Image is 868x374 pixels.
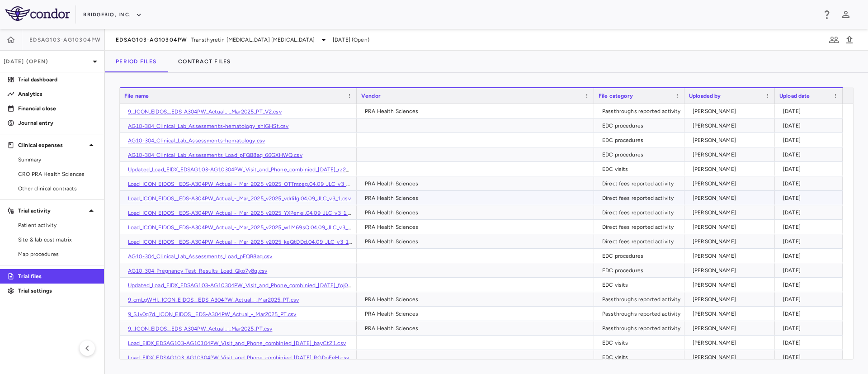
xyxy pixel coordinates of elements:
button: Period Files [105,51,167,72]
div: [DATE] [783,162,838,176]
button: Contract Files [167,51,242,72]
p: Trial dashboard [18,76,97,84]
div: [DATE] [783,205,838,220]
div: EDC procedures [602,263,680,278]
div: EDC procedures [602,147,680,162]
a: Load_ICON_EIDOS__EDS-A304PW_Actual_-_Mar_2025_v2025_keQtDDd.04.09_JLC_v3_1.csv [128,239,359,245]
div: PRA Health Sciences [365,307,590,321]
div: PRA Health Sciences [365,321,590,336]
div: PRA Health Sciences [365,205,590,220]
div: EDC visits [602,278,680,292]
div: [DATE] [783,336,838,350]
a: AG10-304_Pregnancy_Test_Results_Load_Qko7y8q.csv [128,268,267,274]
span: EDSAG103-AG10304PW [29,36,101,43]
span: Map procedures [18,250,97,258]
p: Analytics [18,90,97,98]
div: [PERSON_NAME] [693,118,770,133]
p: [DATE] (Open) [4,57,90,66]
div: EDC procedures [602,133,680,147]
div: PRA Health Sciences [365,292,590,307]
span: Patient activity [18,221,97,229]
div: PRA Health Sciences [365,176,590,191]
div: EDC visits [602,336,680,350]
div: [DATE] [783,292,838,307]
span: Vendor [361,93,381,99]
span: Transthyretin [MEDICAL_DATA] [MEDICAL_DATA] [191,36,315,44]
div: EDC visits [602,350,680,365]
div: [DATE] [783,263,838,278]
span: Other clinical contracts [18,185,97,193]
span: Uploaded by [689,93,721,99]
span: File category [599,93,633,99]
div: [DATE] [783,104,838,118]
span: Summary [18,156,97,164]
p: Trial files [18,272,97,280]
div: EDC procedures [602,249,680,263]
div: [DATE] [783,220,838,234]
span: Upload date [779,93,810,99]
div: [DATE] [783,278,838,292]
div: [PERSON_NAME] [693,162,770,176]
a: AG10-304_Clinical_Lab_Assessments_Load_pFQB8aq.csv [128,253,273,260]
div: [DATE] [783,133,838,147]
p: Trial activity [18,207,86,215]
div: Direct fees reported activity [602,176,680,191]
div: [PERSON_NAME] [693,350,770,365]
div: Passthroughs reported activity [602,307,681,321]
a: Load_EIDX_EDSAG103-AG10304PW_Visit_and_Phone_combinied_[DATE]_RGDpFeH.csv [128,355,349,361]
span: CRO PRA Health Sciences [18,170,97,178]
div: [PERSON_NAME] [693,104,770,118]
span: File name [124,93,149,99]
a: 9._ICON_EIDOS__EDS-A304PW_Actual_-_Mar2025_PT.csv [128,326,272,332]
div: PRA Health Sciences [365,104,590,118]
div: [PERSON_NAME] [693,176,770,191]
p: Financial close [18,104,97,113]
a: 9_SJv0q7d._ICON_EIDOS__EDS-A304PW_Actual_-_Mar2025_PT.csv [128,311,297,317]
div: Passthroughs reported activity [602,321,681,336]
div: Direct fees reported activity [602,234,680,249]
div: [DATE] [783,118,838,133]
div: [PERSON_NAME] [693,147,770,162]
div: [PERSON_NAME] [693,292,770,307]
div: [PERSON_NAME] [693,263,770,278]
div: [PERSON_NAME] [693,133,770,147]
div: [PERSON_NAME] [693,307,770,321]
a: AG10-304_Clinical_Lab_Assessments_Load_pFQB8aq_66GXHWQ.csv [128,152,302,158]
div: [PERSON_NAME] [693,249,770,263]
div: [PERSON_NAME] [693,205,770,220]
a: AG10-304_Clinical_Lab_Assessments-hematology_shIGHSt.csv [128,123,288,129]
a: Updated_Load_EIDX_EDSAG103-AG10304PW_Visit_and_Phone_combinied_[DATE]_foj0Dje.csv [128,282,366,289]
div: [DATE] [783,321,838,336]
div: [PERSON_NAME] [693,321,770,336]
a: 9._ICON_EIDOS__EDS-A304PW_Actual_-_Mar2025_PT_V2.csv [128,109,282,115]
button: BridgeBio, Inc. [83,8,142,22]
a: 9_cmLgWHI._ICON_EIDOS__EDS-A304PW_Actual_-_Mar2025_PT.csv [128,297,299,303]
span: [DATE] (Open) [333,36,369,44]
div: PRA Health Sciences [365,220,590,234]
div: [DATE] [783,147,838,162]
div: [PERSON_NAME] [693,220,770,234]
p: Journal entry [18,119,97,127]
a: Load_ICON_EIDOS__EDS-A304PW_Actual_-_Mar_2025_v2025_vdrliIg.04.09_JLC_v3_1.csv [128,195,351,202]
a: Load_ICON_EIDOS__EDS-A304PW_Actual_-_Mar_2025_v2025_OTTmzeg.04.09_JLC_v3_1.csv [128,181,359,187]
div: Direct fees reported activity [602,205,680,220]
a: AG10-304_Clinical_Lab_Assessments-hematology.csv [128,137,265,144]
div: PRA Health Sciences [365,234,590,249]
span: Site & lab cost matrix [18,236,97,244]
div: [PERSON_NAME] [693,278,770,292]
a: Updated_Load_EIDX_EDSAG103-AG10304PW_Visit_and_Phone_combinied_[DATE]_rz23AC7.csv [128,166,370,173]
div: [DATE] [783,176,838,191]
div: PRA Health Sciences [365,191,590,205]
p: Clinical expenses [18,141,86,149]
div: [DATE] [783,307,838,321]
div: [PERSON_NAME] [693,336,770,350]
a: Load_ICON_EIDOS__EDS-A304PW_Actual_-_Mar_2025_v2025_YXPenei.04.09_JLC_v3_1.csv [128,210,356,216]
img: logo-full-SnFGN8VE.png [5,6,70,21]
div: EDC procedures [602,118,680,133]
div: [DATE] [783,191,838,205]
div: Direct fees reported activity [602,191,680,205]
div: [DATE] [783,249,838,263]
div: Direct fees reported activity [602,220,680,234]
div: [DATE] [783,234,838,249]
div: [DATE] [783,350,838,365]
